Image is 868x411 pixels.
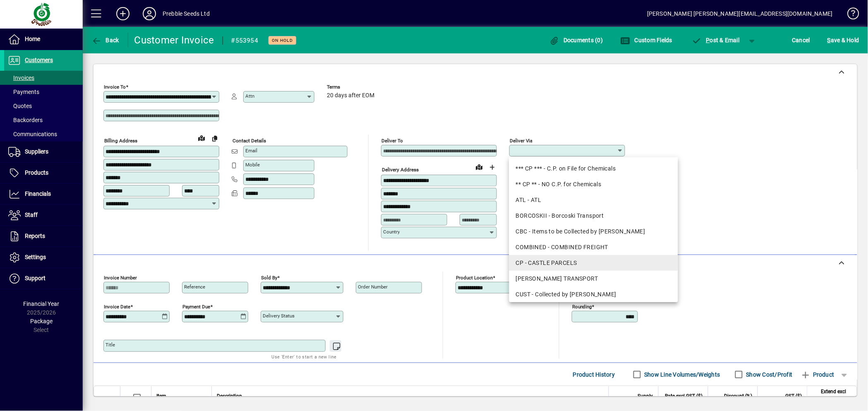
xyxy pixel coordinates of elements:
[104,275,137,281] mat-label: Invoice number
[4,226,83,247] a: Reports
[104,84,126,90] mat-label: Invoice To
[25,233,45,239] span: Reports
[104,304,130,310] mat-label: Invoice date
[208,132,221,145] button: Copy to Delivery address
[4,71,83,85] a: Invoices
[163,7,210,20] div: Prebble Seeds Ltd
[381,138,403,144] mat-label: Deliver To
[509,239,678,255] mat-option: COMBINED - COMBINED FREIGHT
[245,93,254,99] mat-label: Attn
[509,255,678,271] mat-option: CP - CASTLE PARCELS
[8,131,57,137] span: Communications
[4,184,83,204] a: Financials
[272,352,337,361] mat-hint: Use 'Enter' to start a new line
[25,275,46,281] span: Support
[724,392,753,401] span: Discount (%)
[4,29,83,50] a: Home
[263,313,295,319] mat-label: Delivery status
[516,227,671,236] div: CBC - Items to be Collected by [PERSON_NAME]
[797,367,839,382] button: Product
[195,131,208,144] a: View on map
[813,387,846,405] span: Extend excl GST ($)
[456,275,493,281] mat-label: Product location
[827,34,859,47] span: ave & Hold
[509,286,678,302] mat-option: CUST - Collected by Customer
[790,33,813,48] button: Cancel
[665,392,703,401] span: Rate excl GST ($)
[549,37,603,43] span: Documents (0)
[547,33,605,48] button: Documents (0)
[4,205,83,226] a: Staff
[688,33,744,48] button: Post & Email
[516,164,671,173] div: *** CP *** - C.P. on File for Chemicals
[516,180,671,189] div: ** CP ** - NO C.P. for Chemicals
[509,208,678,224] mat-option: BORCOSKII - Borcoski Transport
[509,192,678,208] mat-option: ATL - ATL
[8,75,34,81] span: Invoices
[8,117,43,123] span: Backorders
[8,103,32,109] span: Quotes
[245,162,260,168] mat-label: Mobile
[261,275,277,281] mat-label: Sold by
[619,33,675,48] button: Custom Fields
[638,392,653,401] span: Supply
[358,284,388,290] mat-label: Order number
[25,212,38,218] span: Staff
[106,342,115,348] mat-label: Title
[745,370,793,379] label: Show Cost/Profit
[30,318,53,324] span: Package
[516,290,671,299] div: CUST - Collected by [PERSON_NAME]
[89,33,121,48] button: Back
[4,268,83,289] a: Support
[509,176,678,192] mat-option: ** CP ** - NO C.P. for Chemicals
[509,271,678,286] mat-option: CROM - CROMWELL TRANSPORT
[8,89,39,95] span: Payments
[217,392,242,401] span: Description
[643,370,720,379] label: Show Line Volumes/Weights
[4,142,83,162] a: Suppliers
[4,127,83,141] a: Communications
[4,99,83,113] a: Quotes
[486,161,499,174] button: Choose address
[136,6,163,21] button: Profile
[4,85,83,99] a: Payments
[472,160,486,173] a: View on map
[245,148,257,154] mat-label: Email
[825,33,861,48] button: Save & Hold
[706,37,710,43] span: P
[184,284,205,290] mat-label: Reference
[573,368,615,381] span: Product History
[792,34,810,47] span: Cancel
[91,37,119,43] span: Back
[4,163,83,183] a: Products
[25,148,48,155] span: Suppliers
[510,138,532,144] mat-label: Deliver via
[25,36,40,42] span: Home
[827,37,831,43] span: S
[25,190,51,197] span: Financials
[647,7,833,20] div: [PERSON_NAME] [PERSON_NAME][EMAIL_ADDRESS][DOMAIN_NAME]
[516,196,671,204] div: ATL - ATL
[509,224,678,239] mat-option: CBC - Items to be Collected by Customer
[516,212,671,220] div: BORCOSKII - Borcoski Transport
[621,37,673,43] span: Custom Fields
[24,300,60,307] span: Financial Year
[327,92,374,99] span: 20 days after EOM
[231,34,259,47] div: #553954
[516,259,671,267] div: CP - CASTLE PARCELS
[110,6,136,21] button: Add
[383,229,400,235] mat-label: Country
[272,38,293,43] span: On hold
[25,169,48,176] span: Products
[182,304,210,310] mat-label: Payment due
[572,304,592,310] mat-label: Rounding
[327,84,376,90] span: Terms
[692,37,740,43] span: ost & Email
[570,367,619,382] button: Product History
[841,2,858,29] a: Knowledge Base
[509,161,678,176] mat-option: *** CP *** - C.P. on File for Chemicals
[516,274,671,283] div: [PERSON_NAME] TRANSPORT
[4,113,83,127] a: Backorders
[786,392,802,401] span: GST ($)
[25,57,53,63] span: Customers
